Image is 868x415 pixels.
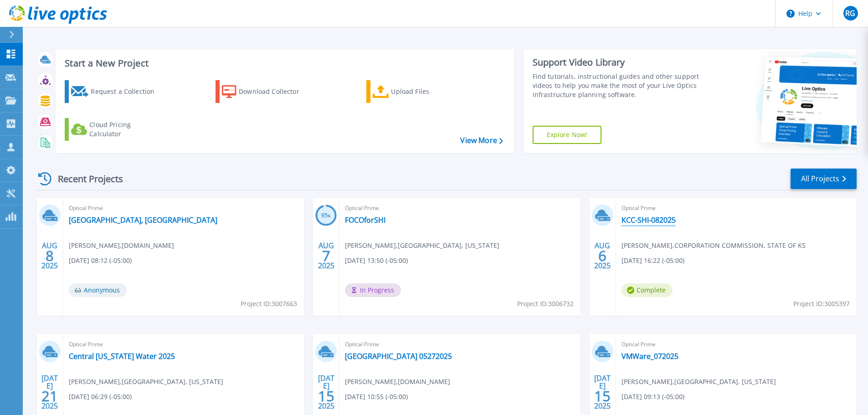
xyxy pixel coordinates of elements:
[318,392,334,400] span: 15
[69,215,217,225] a: [GEOGRAPHIC_DATA], [GEOGRAPHIC_DATA]
[345,352,452,361] a: [GEOGRAPHIC_DATA] 05272025
[345,283,401,297] span: In Progress
[69,283,127,297] span: Anonymous
[318,375,335,409] div: [DATE] 2025
[594,239,611,272] div: AUG 2025
[345,215,385,225] a: FOCOforSHI
[460,136,503,145] a: View More
[69,392,132,402] span: [DATE] 06:29 (-05:00)
[345,256,408,266] span: [DATE] 13:50 (-05:00)
[69,241,174,251] span: [PERSON_NAME] , [DOMAIN_NAME]
[69,352,175,361] a: Central [US_STATE] Water 2025
[533,56,703,68] div: Support Video Library
[35,168,135,190] div: Recent Projects
[322,252,330,260] span: 7
[621,392,684,402] span: [DATE] 09:13 (-05:00)
[46,252,54,260] span: 8
[241,299,297,309] span: Project ID: 3007663
[318,239,335,272] div: AUG 2025
[65,118,166,141] a: Cloud Pricing Calculator
[621,377,776,387] span: [PERSON_NAME] , [GEOGRAPHIC_DATA], [US_STATE]
[621,241,806,251] span: [PERSON_NAME] , CORPORATION COMMISSION, STATE OF KS
[621,352,678,361] a: VMWare_072025
[517,299,574,309] span: Project ID: 3006732
[315,210,337,221] h3: 95
[594,375,611,409] div: [DATE] 2025
[41,392,58,400] span: 21
[216,80,317,103] a: Download Collector
[621,203,851,213] span: Optical Prime
[345,392,408,402] span: [DATE] 10:55 (-05:00)
[621,215,676,225] a: KCC-SHI-082025
[345,339,575,349] span: Optical Prime
[328,213,331,218] span: %
[621,256,684,266] span: [DATE] 16:22 (-05:00)
[41,239,58,272] div: AUG 2025
[845,10,855,17] span: RG
[65,80,166,103] a: Request a Collection
[598,252,606,260] span: 6
[69,256,132,266] span: [DATE] 08:12 (-05:00)
[533,72,703,99] div: Find tutorials, instructional guides and other support videos to help you make the most of your L...
[366,80,468,103] a: Upload Files
[69,377,223,387] span: [PERSON_NAME] , [GEOGRAPHIC_DATA], [US_STATE]
[594,392,611,400] span: 15
[793,299,850,309] span: Project ID: 3005397
[89,120,162,138] div: Cloud Pricing Calculator
[345,203,575,213] span: Optical Prime
[391,82,464,101] div: Upload Files
[65,58,503,68] h3: Start a New Project
[345,377,450,387] span: [PERSON_NAME] , [DOMAIN_NAME]
[621,283,673,297] span: Complete
[345,241,499,251] span: [PERSON_NAME] , [GEOGRAPHIC_DATA], [US_STATE]
[791,169,857,189] a: All Projects
[69,203,298,213] span: Optical Prime
[621,339,851,349] span: Optical Prime
[533,126,602,144] a: Explore Now!
[41,375,58,409] div: [DATE] 2025
[239,82,312,101] div: Download Collector
[91,82,164,101] div: Request a Collection
[69,339,298,349] span: Optical Prime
